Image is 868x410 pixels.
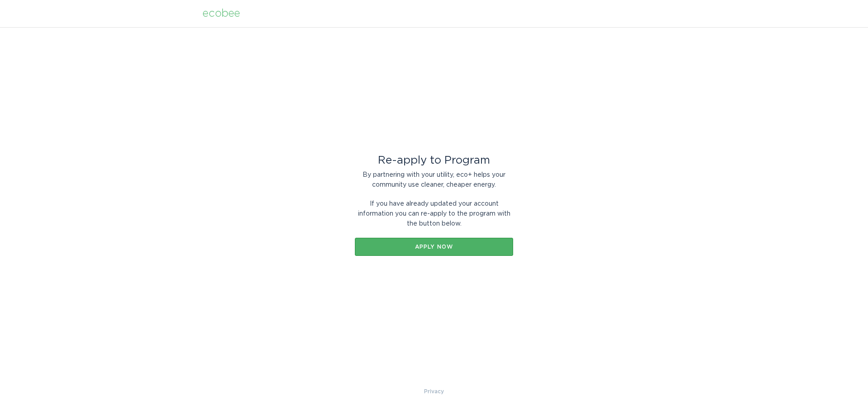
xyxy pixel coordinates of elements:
div: Apply now [359,244,509,250]
a: Privacy Policy & Terms of Use [424,386,444,396]
div: By partnering with your utility, eco+ helps your community use cleaner, cheaper energy. [355,170,513,190]
button: Apply now [355,238,513,256]
div: If you have already updated your account information you can re-apply to the program with the but... [355,199,513,229]
div: Re-apply to Program [355,156,513,165]
div: ecobee [203,9,240,19]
